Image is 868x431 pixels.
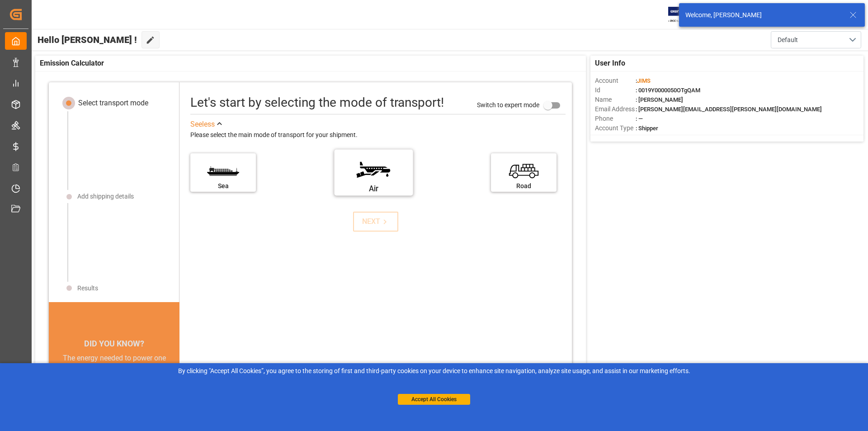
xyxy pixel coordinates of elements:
button: NEXT [353,212,398,232]
span: Default [778,35,798,45]
span: Id [595,85,636,95]
button: Accept All Cookies [398,394,470,405]
div: Road [495,181,552,191]
span: : Shipper [636,125,658,132]
span: : — [636,115,643,122]
button: next slide / item [167,353,179,429]
div: Sea [195,181,251,191]
button: open menu [771,31,861,48]
div: Please select the main mode of transport for your shipment. [190,130,566,141]
span: : [PERSON_NAME] [636,96,683,103]
div: Welcome, [PERSON_NAME] [685,10,841,20]
span: : 0019Y0000050OTgQAM [636,87,700,94]
div: The energy needed to power one large container ship across the ocean in a single day is the same ... [60,353,169,418]
div: Let's start by selecting the mode of transport! [190,93,444,112]
span: Phone [595,114,636,123]
span: : [636,77,651,84]
div: By clicking "Accept All Cookies”, you agree to the storing of first and third-party cookies on yo... [6,366,862,376]
span: Account [595,76,636,85]
div: Air [340,183,407,194]
img: Exertis%20JAM%20-%20Email%20Logo.jpg_1722504956.jpg [668,7,699,23]
div: See less [190,119,215,130]
span: Email Address [595,104,636,114]
span: JIMS [637,77,651,84]
span: Switch to expert mode [477,101,539,108]
div: Results [77,284,98,293]
span: User Info [595,58,625,69]
span: Name [595,95,636,104]
span: : [PERSON_NAME][EMAIL_ADDRESS][PERSON_NAME][DOMAIN_NAME] [636,106,822,113]
div: DID YOU KNOW? [49,334,179,353]
span: Emission Calculator [40,58,104,69]
button: previous slide / item [49,353,61,429]
span: Account Type [595,123,636,133]
div: Add shipping details [77,192,134,201]
div: NEXT [362,216,390,227]
div: Select transport mode [78,98,148,109]
span: Hello [PERSON_NAME] ! [38,31,137,48]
